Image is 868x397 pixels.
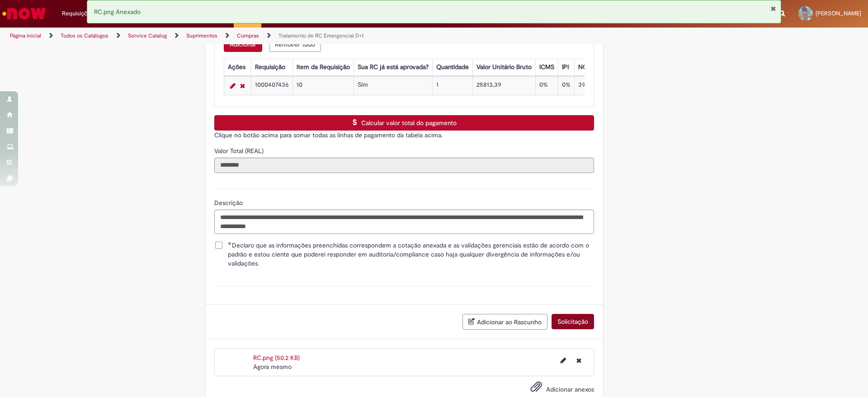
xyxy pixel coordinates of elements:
[228,80,238,91] a: Editar Linha 1
[253,363,292,371] span: Agora mesmo
[228,242,232,245] span: Obrigatório Preenchido
[1,5,47,23] img: ServiceNow
[251,59,292,75] th: Requisição
[816,9,861,17] span: [PERSON_NAME]
[214,158,594,173] input: Valor Total (REAL)
[253,354,300,362] a: RC.png (50.2 KB)
[574,59,611,75] th: NCM
[7,28,572,44] ul: Trilhas de página
[62,9,94,18] span: Requisições
[432,59,472,75] th: Quantidade
[214,147,265,155] span: Somente leitura - Valor Total (REAL)
[251,76,292,95] td: 1000407436
[558,76,574,95] td: 0%
[558,59,574,75] th: IPI
[10,32,41,39] a: Página inicial
[292,76,354,95] td: 10
[292,59,354,75] th: Item da Requisição
[432,76,472,95] td: 1
[224,37,262,52] button: Add a row for Lista de Itens
[552,314,594,329] button: Solicitação
[253,363,292,371] time: 01/09/2025 08:55:16
[94,8,141,16] span: RC.png Anexado
[354,76,432,95] td: Sim
[574,76,611,95] td: 3920.20.19
[555,353,571,368] button: Editar nome de arquivo RC.png
[462,314,547,330] button: Adicionar ao Rascunho
[237,32,259,39] a: Compras
[472,59,535,75] th: Valor Unitário Bruto
[535,59,558,75] th: ICMS
[238,80,247,91] a: Remover linha 1
[186,32,217,39] a: Suprimentos
[214,199,245,207] span: Descrição
[770,5,776,12] button: Fechar Notificação
[224,59,251,75] th: Ações
[228,241,594,268] span: Declaro que as informações preenchidas correspondem a cotação anexada e as validações gerenciais ...
[214,210,594,234] textarea: Descrição
[546,385,594,393] span: Adicionar anexos
[214,115,594,131] button: Calcular valor total do pagamento
[472,76,535,95] td: 25813,39
[535,76,558,95] td: 0%
[128,32,167,39] a: Service Catalog
[354,59,432,75] th: Sua RC já está aprovada?
[214,131,594,140] p: Clique no botão acima para somar todas as linhas de pagamento da tabela acima.
[278,32,363,39] a: Tratamento de RC Emergencial D+1
[269,37,321,52] button: Remove all rows for Lista de Itens
[571,353,587,368] button: Excluir RC.png
[61,32,108,39] a: Todos os Catálogos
